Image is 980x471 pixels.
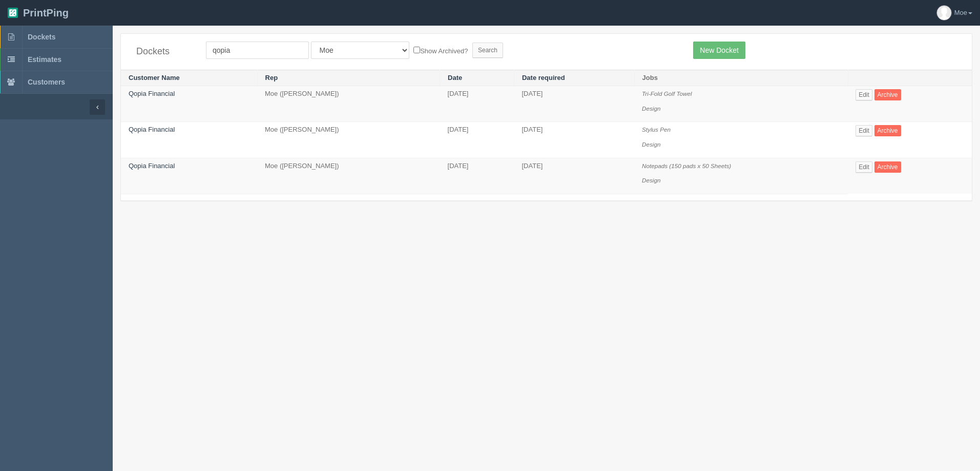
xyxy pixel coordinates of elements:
a: Edit [856,125,872,136]
td: Moe ([PERSON_NAME]) [257,86,440,122]
i: Notepads (150 pads x 50 Sheets) [642,162,731,169]
input: Show Archived? [413,47,420,53]
td: Moe ([PERSON_NAME]) [257,122,440,158]
img: logo-3e63b451c926e2ac314895c53de4908e5d424f24456219fb08d385ab2e579770.png [8,8,18,18]
span: Estimates [28,55,61,64]
span: Dockets [28,33,55,41]
i: Tri-Fold Golf Towel [642,90,692,97]
th: Jobs [634,70,848,86]
a: Edit [856,161,872,173]
a: Archive [874,161,901,173]
a: Customer Name [129,74,180,81]
td: [DATE] [440,122,514,158]
a: Rep [265,74,278,81]
i: Design [642,141,660,148]
td: [DATE] [514,122,634,158]
input: Search [472,43,503,58]
a: Date required [522,74,565,81]
td: Moe ([PERSON_NAME]) [257,158,440,194]
a: Date [448,74,462,81]
h4: Dockets [136,47,191,57]
a: New Docket [693,42,745,59]
i: Design [642,105,660,112]
label: Show Archived? [413,45,468,56]
a: Qopia Financial [129,90,175,97]
a: Edit [856,89,872,100]
i: Stylus Pen [642,126,671,133]
td: [DATE] [440,158,514,194]
td: [DATE] [514,158,634,194]
img: avatar_default-7531ab5dedf162e01f1e0bb0964e6a185e93c5c22dfe317fb01d7f8cd2b1632c.jpg [937,6,951,20]
td: [DATE] [514,86,634,122]
input: Customer Name [206,42,309,59]
a: Archive [874,125,901,136]
a: Archive [874,89,901,100]
i: Design [642,177,660,183]
span: Customers [28,78,65,86]
a: Qopia Financial [129,162,175,170]
a: Qopia Financial [129,126,175,133]
td: [DATE] [440,86,514,122]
